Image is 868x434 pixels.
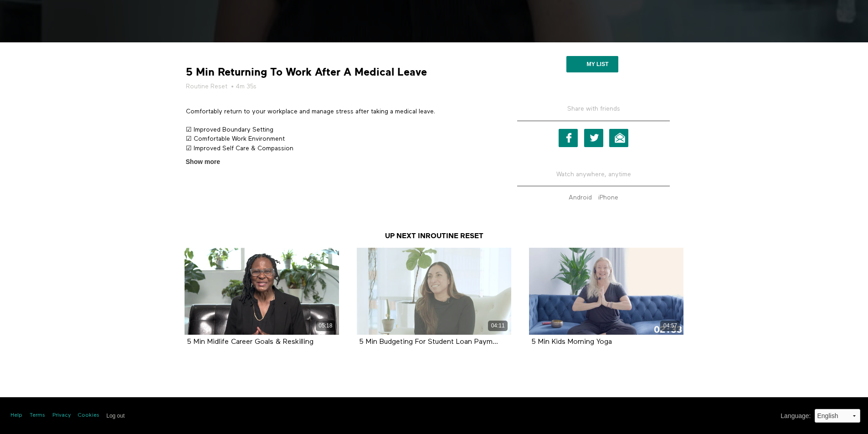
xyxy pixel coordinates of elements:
[187,338,313,345] a: 5 Min Midlife Career Goals & Reskilling
[559,129,578,147] a: Facebook
[179,231,689,241] h3: Up Next in
[598,194,618,201] strong: iPhone
[186,82,491,91] h5: • 4m 35s
[566,194,594,201] a: Android
[569,194,592,201] strong: Android
[609,129,628,147] a: Email
[359,338,498,345] a: 5 Min Budgeting For Student Loan Paym...
[660,321,680,331] div: 04:57
[186,65,427,79] strong: 5 Min Returning To Work After A Medical Leave
[186,107,491,116] p: Comfortably return to your workplace and manage stress after taking a medical leave.
[186,82,227,91] a: Routine Reset
[426,232,483,240] a: Routine Reset
[359,338,498,346] strong: 5 Min Budgeting For Student Loan Paym...
[488,321,508,331] div: 04:11
[186,157,220,167] span: Show more
[52,412,71,419] a: Privacy
[517,163,670,186] h5: Watch anywhere, anytime
[781,411,811,421] label: Language :
[78,412,99,419] a: Cookies
[187,338,313,346] strong: 5 Min Midlife Career Goals & Reskilling
[316,321,335,331] div: 05:18
[566,56,618,72] button: My list
[185,248,339,335] a: 5 Min Midlife Career Goals & Reskilling 05:18
[517,104,670,121] h5: Share with friends
[186,125,491,153] p: ☑ Improved Boundary Setting ☑ Comfortable Work Environment ☑ Improved Self Care & Compassion
[10,412,22,419] a: Help
[357,248,511,335] a: 5 Min Budgeting For Student Loan Paym... 04:11
[584,129,603,147] a: Twitter
[596,194,621,201] a: iPhone
[107,413,125,419] input: Log out
[30,412,45,419] a: Terms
